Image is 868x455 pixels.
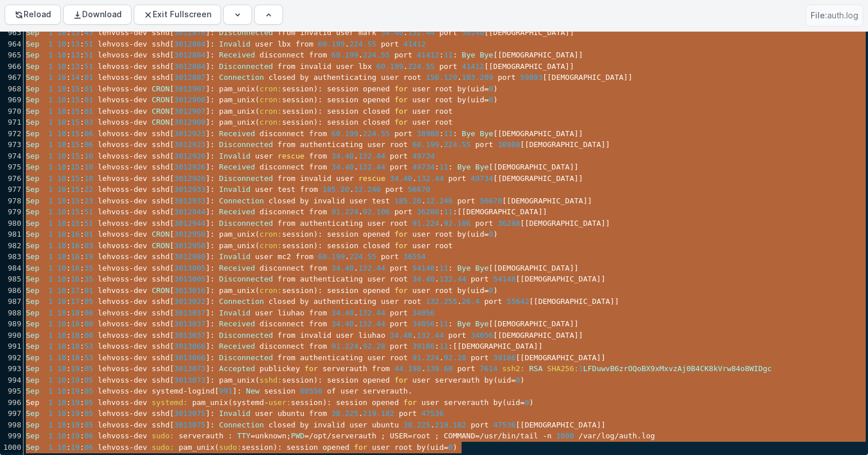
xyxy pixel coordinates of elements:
span: authenticating [313,73,377,82]
span: 38988 [498,140,520,149]
span: root [435,118,452,126]
span: - [129,51,134,59]
span: dev [134,107,147,115]
span: 10 [57,62,67,71]
span: 13 [71,40,80,48]
span: [ ] [ ] [26,62,574,71]
span: lehvoss [98,140,129,149]
span: : [210,152,215,160]
span: closed [363,118,390,126]
span: Sep [26,152,39,160]
span: port [475,140,493,149]
span: 15 [71,95,80,104]
span: - [129,84,134,93]
span: : [210,140,215,149]
span: 1 [48,84,53,93]
span: 59893 [520,73,542,82]
span: 50240 [462,28,484,37]
span: 3012908 [174,95,206,104]
span: 224.55 [363,129,390,138]
span: 13 [71,51,80,59]
span: 3012884 [174,51,206,59]
span: : [210,73,215,82]
span: : [66,51,71,59]
span: : [210,107,215,115]
span: : [453,129,458,138]
span: 15 [71,107,80,115]
span: - [129,107,134,115]
span: Sep [26,118,39,126]
span: 60.199 [318,40,345,48]
span: [DEMOGRAPHIC_DATA] [489,62,569,71]
span: 13 [71,28,80,37]
span: lehvoss [98,118,129,126]
span: lehvoss [98,51,129,59]
span: 15 [71,140,80,149]
span: 3012923 [174,129,206,138]
span: cron: [259,84,282,93]
span: cron: [259,107,282,115]
span: 60.199 [331,129,358,138]
span: pam_unix [219,107,255,115]
span: 38988 [417,129,439,138]
span: . [457,73,462,82]
span: [ ] [ ] [26,140,610,149]
span: [ ] [ ] [26,73,633,82]
span: root [435,84,452,93]
span: [ ] ( ) [26,107,453,115]
span: - [129,140,134,149]
span: - [129,129,134,138]
span: for [394,84,408,93]
span: [ ] [ ] [26,51,583,59]
span: sshd [152,129,169,138]
span: : [80,118,84,126]
span: from [277,28,295,37]
span: user [381,73,398,82]
span: - [129,152,134,160]
span: 3012887 [174,73,206,82]
span: 11 [444,129,453,138]
span: lehvoss [98,95,129,104]
span: : [439,51,444,59]
span: [DEMOGRAPHIC_DATA] [498,51,579,59]
span: [ ] ( ) ( ) [26,84,498,93]
span: lbx [277,40,290,48]
button: Download [63,5,131,25]
span: 0 [489,84,493,93]
span: port [394,129,412,138]
span: port [498,73,516,82]
span: 1 [48,118,53,126]
span: : [80,152,84,160]
span: port [439,28,457,37]
span: Received [219,51,255,59]
span: Disconnected [219,28,273,37]
span: 13 [71,62,80,71]
span: . [404,28,408,37]
span: 1 [48,40,53,48]
span: : [210,84,215,93]
span: 01 [84,84,94,93]
span: 3012876 [174,28,206,37]
span: pam_unix [219,118,255,126]
span: 132.44 [408,28,435,37]
span: 3012908 [174,118,206,126]
span: 10 [57,51,67,59]
span: 10 [57,107,67,115]
span: Bye [480,51,493,59]
span: 15 [71,152,80,160]
span: : [453,51,458,59]
span: Disconnected [219,140,273,149]
span: opened [363,95,390,104]
span: 10 [57,28,67,37]
span: 10 [57,40,67,48]
span: lehvoss [98,107,129,115]
span: Sep [26,73,39,82]
span: 15 [71,84,80,93]
span: [ ] [ ] [26,129,583,138]
span: . [404,62,408,71]
span: : [210,51,215,59]
span: dev [134,84,147,93]
span: dev [134,40,147,48]
span: . [358,129,363,138]
span: lbx [358,62,371,71]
